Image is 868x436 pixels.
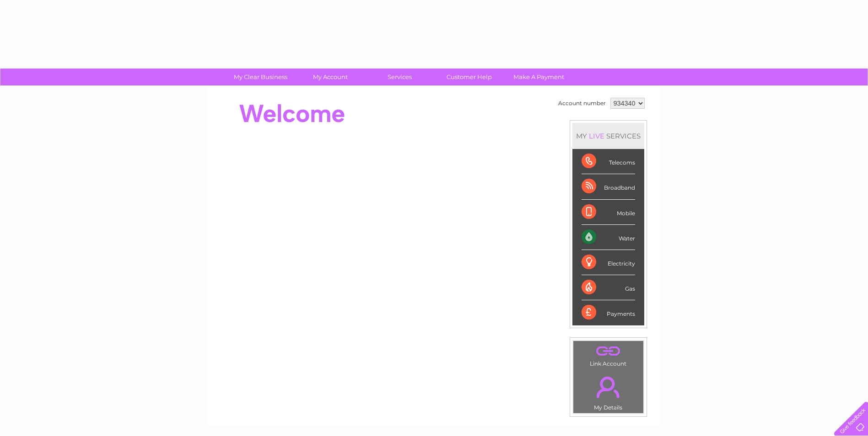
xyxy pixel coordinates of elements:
div: MY SERVICES [572,123,644,149]
div: LIVE [587,132,606,140]
a: My Clear Business [223,69,298,85]
a: Make A Payment [501,69,577,85]
div: Water [582,225,635,250]
td: My Details [573,369,644,414]
td: Account number [556,96,608,111]
a: . [576,371,641,403]
div: Broadband [582,174,635,199]
a: Customer Help [431,69,507,85]
td: Link Account [573,340,644,369]
div: Gas [582,275,635,300]
div: Payments [582,300,635,325]
div: Telecoms [582,149,635,174]
a: . [576,343,641,359]
div: Mobile [582,200,635,225]
a: My Account [292,69,368,85]
div: Electricity [582,250,635,275]
a: Services [362,69,437,85]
